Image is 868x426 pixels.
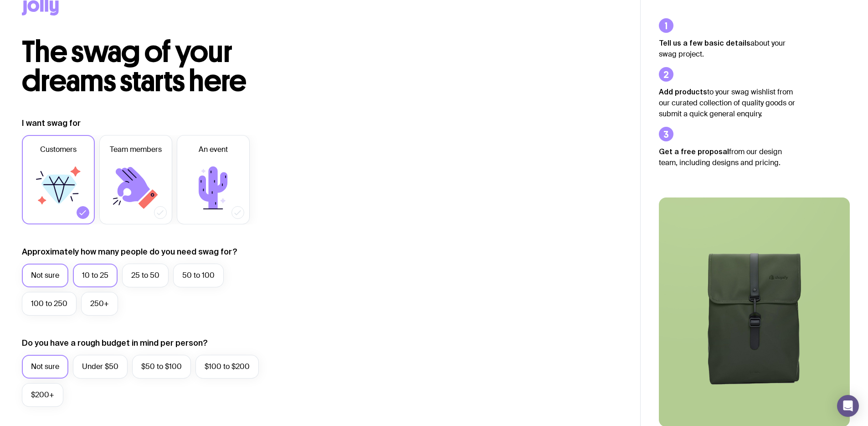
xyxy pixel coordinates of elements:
strong: Tell us a few basic details [659,39,750,47]
strong: Add products [659,88,707,96]
label: Approximately how many people do you need swag for? [22,246,237,257]
label: 25 to 50 [122,264,169,287]
span: The swag of your dreams starts here [22,34,247,99]
label: Not sure [22,355,68,379]
label: 100 to 250 [22,292,77,316]
span: Customers [40,144,77,155]
label: $100 to $200 [195,355,259,379]
label: I want swag for [22,118,81,129]
label: $200+ [22,383,63,407]
p: from our design team, including designs and pricing. [659,146,796,168]
p: to your swag wishlist from our curated collection of quality goods or submit a quick general enqu... [659,86,796,119]
label: 10 to 25 [73,264,118,287]
strong: Get a free proposal [659,147,729,156]
label: 250+ [81,292,118,316]
label: Not sure [22,264,68,287]
label: Under $50 [73,355,128,379]
p: about your swag project. [659,37,796,60]
span: Team members [110,144,162,155]
label: $50 to $100 [132,355,191,379]
label: 50 to 100 [173,264,224,287]
div: Open Intercom Messenger [837,395,859,417]
label: Do you have a rough budget in mind per person? [22,338,208,348]
span: An event [199,144,228,155]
